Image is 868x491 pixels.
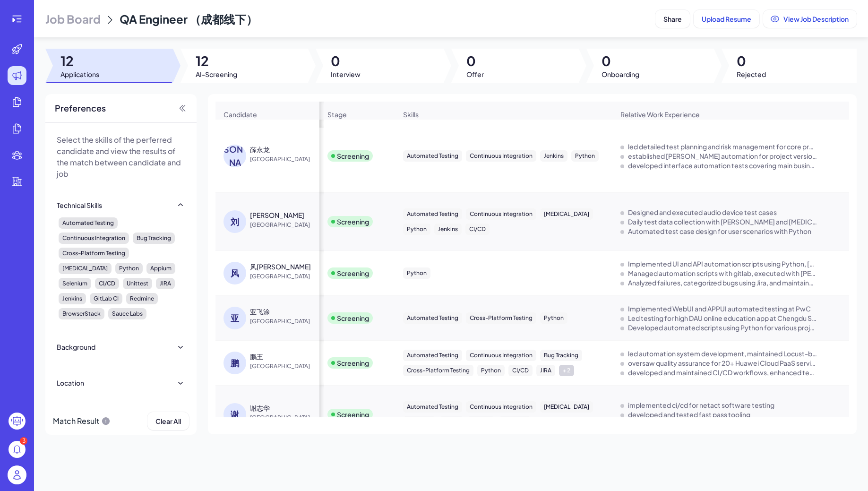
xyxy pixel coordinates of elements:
div: Continuous Integration [466,208,536,220]
span: Skills [403,110,419,119]
div: Technical Skills [57,200,102,210]
div: 鹏王 [250,352,263,361]
div: JIRA [156,278,175,289]
div: Automated Testing [403,401,462,413]
div: Screening [337,410,369,419]
div: CI/CD [439,416,464,428]
div: Screening [337,268,369,278]
span: Clear All [155,417,181,425]
div: established Jenkins automation for project versioning and deployment [628,151,817,161]
div: Automated test case design for user scenarios with Python [628,226,811,236]
button: View Job Description [763,10,857,28]
span: [GEOGRAPHIC_DATA] [250,272,321,281]
div: Location [57,378,84,388]
div: GitLab CI [90,293,122,304]
div: CI/CD [508,365,533,376]
div: BrowserStack [59,308,104,319]
div: Python [403,267,430,279]
div: Screening [337,313,369,323]
div: led detailed test planning and risk management for core products [628,142,817,151]
div: Screening [337,151,369,161]
div: Match Result [53,412,111,430]
div: Screening [337,358,369,368]
div: CI/CD [465,224,490,235]
span: [GEOGRAPHIC_DATA] [250,220,321,230]
span: 0 [331,52,361,69]
span: 0 [466,52,484,69]
div: oversaw quality assurance for 20+ Huawei Cloud PaaS services, improved testing processes [628,358,817,368]
div: Bug Tracking [133,233,175,244]
span: Job Board [45,11,101,26]
div: 刘旭亮 [250,210,304,220]
div: Developed automated scripts using Python for various projects [628,323,817,332]
div: Analyzed failures, categorized bugs using Jira, and maintained CI with docker. [628,278,817,287]
span: Interview [331,69,361,79]
span: [GEOGRAPHIC_DATA] [250,155,321,164]
div: 薛永龙 [250,145,270,154]
span: 12 [196,52,237,69]
div: Automated Testing [59,217,118,229]
div: Continuous Integration [466,350,536,361]
div: 风凯肖 [250,262,311,271]
div: implemented ci/cd for netact software testing [628,400,774,410]
div: Implemented WebUI and APPUI automated testing at PwC [628,304,811,313]
div: GitLab CI [498,416,531,428]
div: JIRA [536,365,555,376]
div: Automated Testing [403,350,462,361]
div: Python [540,312,567,324]
div: developed interface automation tests covering main business scenarios [628,161,817,170]
span: Rejected [737,69,766,79]
div: Jenkins [540,150,567,162]
span: [GEOGRAPHIC_DATA] [250,362,321,371]
div: 3 [20,437,27,445]
div: led automation system development, maintained Locust-based framework [628,349,817,358]
div: Automated Testing [403,150,462,162]
button: Clear All [147,412,189,430]
div: Python [115,263,143,274]
div: 谢 [223,403,246,426]
span: Upload Resume [702,15,751,23]
div: [MEDICAL_DATA] [540,208,593,220]
span: 0 [737,52,766,69]
span: View Job Description [783,15,849,23]
p: Select the skills of the perferred candidate and view the results of the match between candidate ... [57,134,185,180]
div: Screening [337,217,369,226]
span: Applications [60,69,99,79]
div: Jenkins [59,293,86,304]
span: [GEOGRAPHIC_DATA] [250,413,321,422]
div: Implemented UI and API automation scripts using Python, pytest, selenium. [628,259,817,268]
span: QA Engineer （成都线下） [120,12,258,26]
span: Onboarding [602,69,639,79]
span: [GEOGRAPHIC_DATA] [250,317,321,326]
span: Preferences [55,102,106,115]
div: Python [477,365,505,376]
div: Cross-Platform Testing [403,365,473,376]
div: [PERSON_NAME] [223,145,246,167]
span: Stage [327,110,347,119]
div: Jenkins [434,224,462,235]
span: 0 [602,52,639,69]
div: Python [571,150,599,162]
div: Automated Testing [403,208,462,220]
img: user_logo.png [8,465,26,484]
span: Candidate [223,110,257,119]
div: Cross-Platform Testing [59,248,129,259]
div: developed and maintained CI/CD workflows, enhanced testing and deployment efficiency at Dell EMC [628,368,817,377]
div: Continuous Integration [466,401,536,413]
div: 亚飞涂 [250,307,270,316]
div: Jenkins [467,416,495,428]
div: Unittest [123,278,152,289]
div: CI/CD [95,278,119,289]
span: 12 [60,52,99,69]
div: 风 [223,262,246,284]
span: Share [663,15,682,23]
div: developed and tested fast pass tooling [628,410,750,419]
div: Bug Tracking [540,350,582,361]
div: Cross-Platform Testing [466,312,536,324]
div: Selenium [59,278,91,289]
div: + 2 [559,365,574,376]
div: Selenium [403,416,436,428]
div: 亚 [223,307,246,329]
div: Managed automation scripts with gitlab, executed with jenkins. [628,268,817,278]
div: Sauce Labs [108,308,146,319]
